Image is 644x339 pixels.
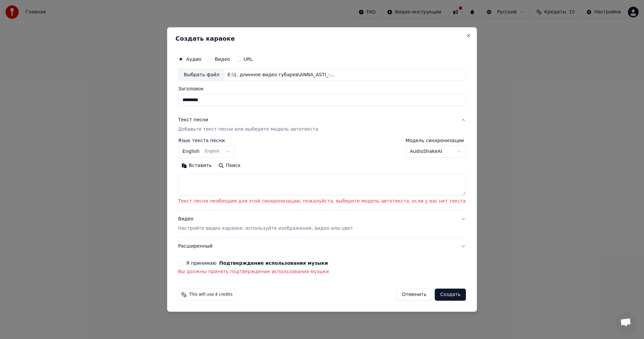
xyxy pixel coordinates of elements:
[189,292,232,297] span: This will use 4 credits
[178,225,353,232] p: Настройте видео караоке: используйте изображение, видео или цвет
[186,57,201,61] label: Аудио
[178,138,234,143] label: Язык текста песни
[215,161,244,171] button: Поиск
[178,211,466,238] button: ВидеоНастройте видео караоке: используйте изображение, видео или цвет
[178,126,318,133] p: Добавьте текст песни или выберите модель автотекста
[178,69,225,81] div: Выбрать файл
[178,138,466,210] div: Текст песниДобавьте текст песни или выберите модель автотекста
[178,268,466,275] p: Вы должны принять подтверждение использования музыки
[178,198,466,205] p: Текст песни необходим для этой синхронизации, пожалуйста, выберите модель автотекста, если у вас ...
[244,57,253,61] label: URL
[178,238,466,255] button: Расширенный
[396,289,432,301] button: Отменить
[178,161,215,171] button: Вставить
[219,261,328,265] button: Я принимаю
[225,72,339,78] div: E:\1. длинное видео губарев\ANNA_ASTI_-_Carica_76368874.mp3
[215,57,230,61] label: Видео
[178,117,208,124] div: Текст песни
[178,112,466,138] button: Текст песниДобавьте текст песни или выберите модель автотекста
[175,36,469,42] h2: Создать караоке
[178,87,466,91] label: Заголовок
[435,289,466,301] button: Создать
[178,216,353,232] div: Видео
[186,261,328,265] label: Я принимаю
[406,138,466,143] label: Модель синхронизации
